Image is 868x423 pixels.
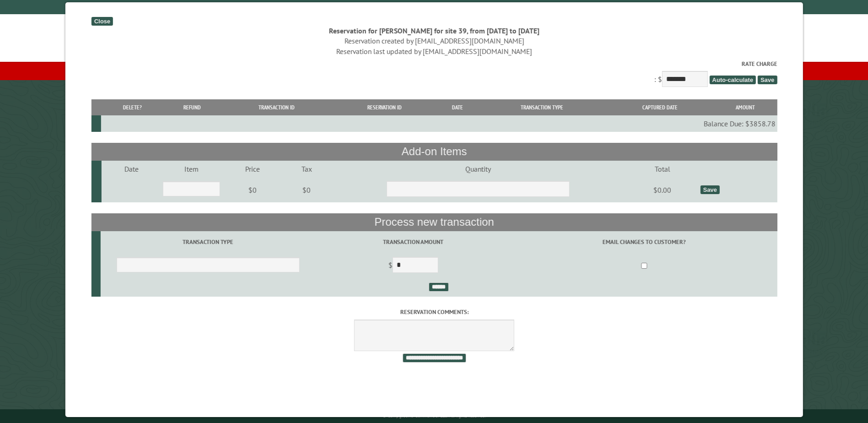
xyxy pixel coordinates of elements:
[221,99,331,115] th: Transaction ID
[383,413,486,419] small: © Campground Commander LLC. All rights reserved.
[283,161,330,177] td: Tax
[330,161,626,177] td: Quantity
[91,143,777,160] th: Add-on Items
[91,17,113,26] div: Close
[283,177,330,203] td: $0
[91,308,777,316] label: Reservation comments:
[477,99,605,115] th: Transaction Type
[91,60,777,89] div: : $
[512,238,776,246] label: Email changes to customer?
[162,161,221,177] td: Item
[713,99,776,115] th: Amount
[437,99,477,115] th: Date
[102,161,162,177] td: Date
[709,76,756,84] span: Auto-calculate
[700,185,719,194] div: Save
[91,60,777,68] label: Rate Charge
[91,213,777,231] th: Process new transaction
[101,115,777,132] td: Balance Due: $3858.78
[221,177,283,203] td: $0
[317,238,509,246] label: Transaction Amount
[626,161,699,177] td: Total
[315,253,511,279] td: $
[91,46,777,56] div: Reservation last updated by [EMAIL_ADDRESS][DOMAIN_NAME]
[757,76,776,84] span: Save
[606,99,714,115] th: Captured Date
[626,177,699,203] td: $0.00
[102,238,314,246] label: Transaction Type
[91,26,777,36] div: Reservation for [PERSON_NAME] for site 39, from [DATE] to [DATE]
[332,99,437,115] th: Reservation ID
[163,99,221,115] th: Refund
[221,161,283,177] td: Price
[91,36,777,46] div: Reservation created by [EMAIL_ADDRESS][DOMAIN_NAME]
[101,99,163,115] th: Delete?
